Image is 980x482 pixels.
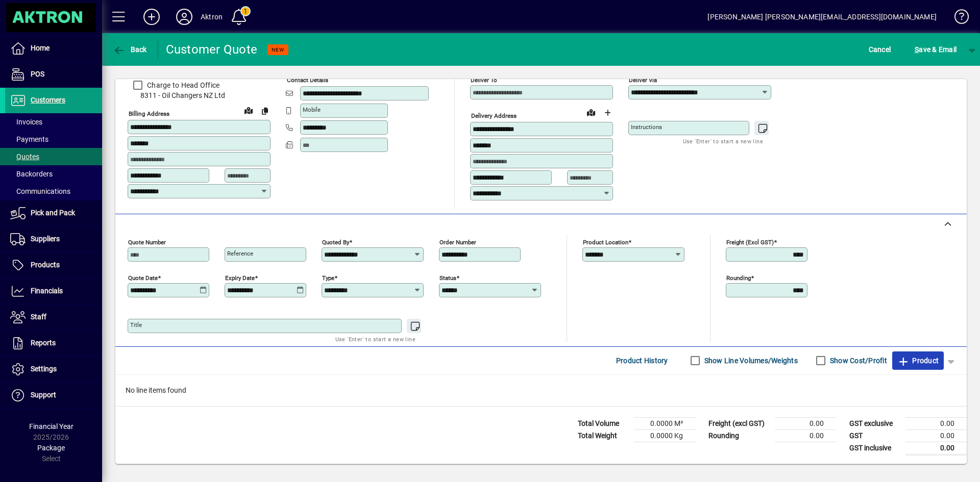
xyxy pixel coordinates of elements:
td: 0.00 [775,429,836,442]
span: Package [37,444,65,452]
mat-hint: Use 'Enter' to start a new line [683,135,763,147]
div: No line items found [115,375,967,406]
mat-label: Reference [227,250,253,257]
span: Invoices [10,118,42,126]
a: View on map [240,102,257,118]
span: Back [113,45,147,54]
span: Product History [616,352,668,369]
a: View on map [583,104,599,120]
button: Copy to Delivery address [257,103,273,119]
span: Home [31,44,50,52]
td: 0.0000 Kg [634,429,695,442]
mat-hint: Use 'Enter' to start a new line [335,333,415,345]
span: Financial Year [29,422,73,430]
span: Customers [31,96,65,104]
td: 0.00 [905,442,967,454]
label: Charge to Head Office [145,80,219,90]
a: Backorders [5,165,102,183]
a: Financials [5,278,102,304]
td: Rounding [703,429,775,442]
span: Backorders [10,170,53,178]
a: Support [5,383,102,408]
a: Settings [5,357,102,382]
mat-label: Freight (excl GST) [726,238,774,245]
td: Total Weight [573,429,634,442]
mat-label: Status [439,274,456,281]
span: Payments [10,135,48,143]
span: ave & Email [915,41,957,58]
span: Pick and Pack [31,209,75,217]
button: Choose address [599,105,616,121]
a: Knowledge Base [947,2,967,35]
mat-label: Quote number [128,238,166,245]
mat-label: Deliver via [629,77,657,84]
a: Staff [5,305,102,330]
span: S [915,45,919,54]
span: Support [31,391,56,399]
button: Add [135,8,168,26]
mat-label: Product location [583,238,628,245]
td: Total Volume [573,417,634,429]
td: 0.00 [905,429,967,442]
button: Back [110,40,150,59]
mat-label: Title [130,321,142,328]
span: Product [897,352,939,369]
mat-label: Order number [439,238,476,245]
td: 0.00 [905,417,967,429]
span: Quotes [10,153,39,161]
span: NEW [272,46,284,53]
a: Suppliers [5,226,102,252]
mat-label: Deliver To [471,77,497,84]
button: Save & Email [910,40,962,59]
mat-label: Instructions [631,123,662,131]
button: Product History [612,351,672,370]
mat-label: Rounding [726,274,751,281]
app-page-header-button: Back [102,40,158,59]
span: 8311 - Oil Changers NZ Ltd [128,90,271,101]
span: Cancel [869,41,891,58]
td: GST inclusive [844,442,905,454]
a: Payments [5,131,102,148]
div: [PERSON_NAME] [PERSON_NAME][EMAIL_ADDRESS][DOMAIN_NAME] [707,9,937,25]
button: Cancel [866,40,894,59]
span: Settings [31,365,57,373]
button: Profile [168,8,201,26]
a: Home [5,36,102,61]
a: Reports [5,331,102,356]
mat-label: Quoted by [322,238,349,245]
a: Pick and Pack [5,200,102,226]
button: Product [892,351,944,370]
a: POS [5,62,102,87]
mat-label: Type [322,274,334,281]
label: Show Cost/Profit [828,356,887,366]
span: Suppliers [31,235,60,243]
span: Products [31,261,60,269]
mat-label: Expiry date [225,274,255,281]
a: Communications [5,183,102,200]
a: Invoices [5,113,102,131]
div: Customer Quote [166,41,258,58]
span: Staff [31,313,46,321]
span: POS [31,70,44,78]
a: Quotes [5,148,102,165]
td: GST exclusive [844,417,905,429]
div: Aktron [201,9,223,25]
span: Financials [31,287,63,295]
td: GST [844,429,905,442]
td: Freight (excl GST) [703,417,775,429]
a: Products [5,252,102,278]
td: 0.00 [775,417,836,429]
mat-label: Mobile [303,106,321,113]
td: 0.0000 M³ [634,417,695,429]
label: Show Line Volumes/Weights [702,356,798,366]
mat-label: Quote date [128,274,158,281]
span: Communications [10,187,70,195]
span: Reports [31,339,56,347]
